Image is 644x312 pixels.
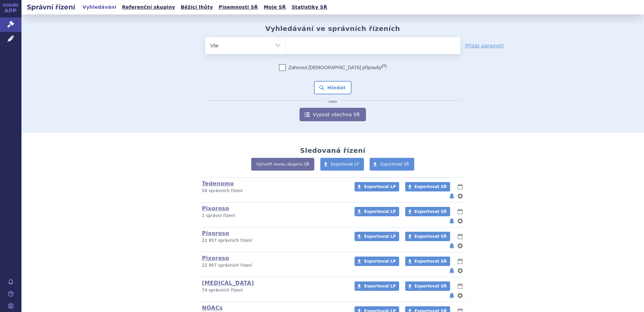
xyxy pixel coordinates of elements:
button: nastavení [457,267,464,275]
button: lhůty [457,282,464,290]
a: Exportovat LP [320,158,364,171]
a: Pixoroso [202,230,229,236]
h2: Sledovaná řízení [300,146,365,154]
button: notifikace [448,242,455,250]
span: Exportovat LP [331,162,359,167]
i: nebo [325,100,340,104]
a: Exportovat LP [355,257,399,266]
p: 22 957 správních řízení [202,263,346,268]
p: 74 správních řízení [202,287,346,293]
a: Vyhledávání [80,3,118,12]
a: Přidat parametr [465,42,504,49]
a: Exportovat SŘ [405,232,450,241]
a: Statistiky SŘ [289,3,329,12]
a: Exportovat LP [355,182,399,191]
span: Exportovat SŘ [415,284,447,288]
a: NOACs [202,305,223,311]
span: Exportovat LP [364,259,396,264]
button: lhůty [457,232,464,240]
button: notifikace [448,292,455,300]
a: Exportovat LP [355,281,399,291]
button: lhůty [457,183,464,191]
a: Vypsat všechna SŘ [300,108,366,121]
span: Exportovat LP [364,209,396,214]
a: Exportovat SŘ [405,257,450,266]
h2: Správní řízení [21,2,80,12]
button: Hledat [314,81,352,94]
a: Vytvořit novou skupinu SŘ [251,158,314,171]
a: Exportovat SŘ [405,281,450,291]
a: Tedenomo [202,180,234,187]
a: Exportovat SŘ [370,158,414,171]
button: lhůty [457,208,464,216]
button: notifikace [448,192,455,200]
a: Běžící lhůty [179,3,215,12]
span: Exportovat SŘ [415,184,447,189]
a: Písemnosti SŘ [217,3,260,12]
button: nastavení [457,217,464,225]
button: nastavení [457,192,464,200]
p: 22 957 správních řízení [202,238,346,243]
button: notifikace [448,217,455,225]
p: 54 správních řízení [202,188,346,194]
a: Exportovat SŘ [405,207,450,216]
a: Exportovat LP [355,207,399,216]
a: Exportovat SŘ [405,182,450,191]
a: Exportovat LP [355,232,399,241]
a: Moje SŘ [262,3,288,12]
label: Zahrnout [DEMOGRAPHIC_DATA] přípravky [279,64,386,71]
button: nastavení [457,242,464,250]
button: notifikace [448,267,455,275]
span: Exportovat SŘ [380,162,409,167]
a: Referenční skupiny [120,3,177,12]
a: [MEDICAL_DATA] [202,280,254,286]
span: Exportovat SŘ [415,259,447,264]
span: Exportovat SŘ [415,234,447,239]
abbr: (?) [382,64,386,68]
button: nastavení [457,292,464,300]
a: Pixoroso [202,205,229,212]
span: Exportovat LP [364,234,396,239]
h2: Vyhledávání ve správních řízeních [265,25,400,33]
a: Pixoroso [202,255,229,261]
span: Exportovat LP [364,284,396,288]
p: 1 správní řízení [202,213,346,219]
span: Exportovat SŘ [415,209,447,214]
button: lhůty [457,257,464,265]
span: Exportovat LP [364,184,396,189]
